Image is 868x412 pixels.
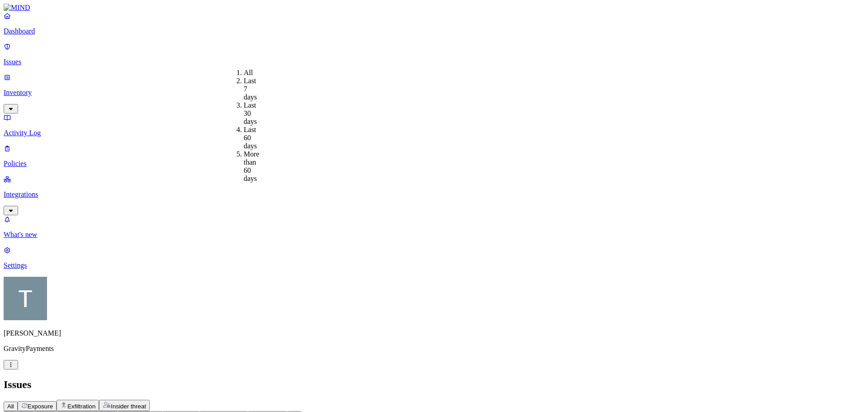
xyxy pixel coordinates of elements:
span: All [7,403,14,410]
a: What's new [4,215,864,239]
p: Inventory [4,89,864,97]
p: Policies [4,160,864,168]
span: Exfiltration [67,403,95,410]
p: Dashboard [4,27,864,35]
p: What's new [4,231,864,239]
p: Integrations [4,190,864,199]
a: Inventory [4,73,864,112]
img: Tim Rasmussen [4,277,47,320]
span: Insider threat [111,403,146,410]
a: MIND [4,4,864,12]
a: Activity Log [4,114,864,137]
p: GravityPayments [4,345,864,353]
a: Policies [4,144,864,168]
a: Dashboard [4,12,864,35]
a: Integrations [4,175,864,214]
p: [PERSON_NAME] [4,329,864,337]
p: Settings [4,261,864,270]
img: MIND [4,4,30,12]
a: Settings [4,246,864,270]
a: Issues [4,43,864,66]
p: Activity Log [4,129,864,137]
p: Issues [4,58,864,66]
span: Exposure [28,403,53,410]
h2: Issues [4,379,864,391]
